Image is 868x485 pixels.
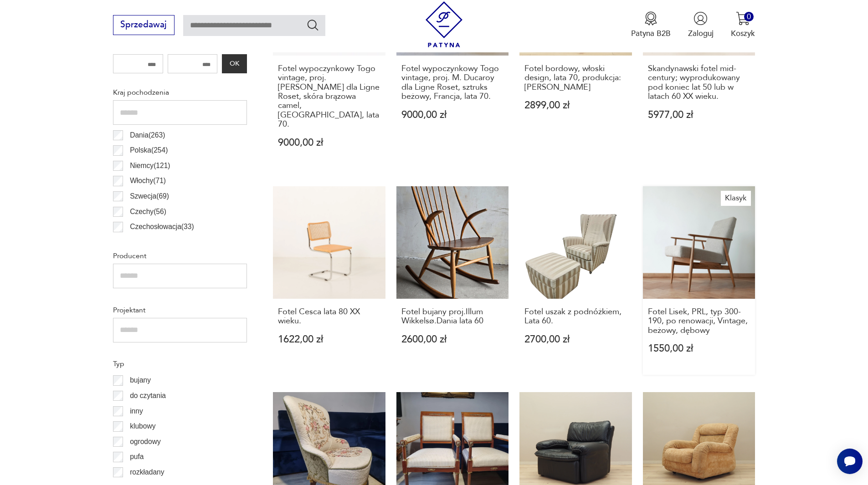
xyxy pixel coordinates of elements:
button: 0Koszyk [731,11,755,39]
p: klubowy [130,420,155,432]
h3: Fotel Cesca lata 80 XX wieku. [278,307,380,326]
img: Ikona koszyka [736,11,750,26]
p: pufa [130,451,144,463]
p: inny [130,405,143,417]
p: 2600,00 zł [401,335,504,344]
button: OK [222,54,247,73]
button: Patyna B2B [631,11,671,39]
p: Czechosłowacja ( 33 ) [130,221,194,233]
p: Dania ( 263 ) [130,129,165,141]
a: Fotel bujany proj.Illum Wikkelsø.Dania lata 60Fotel bujany proj.Illum Wikkelsø.Dania lata 602600,... [396,186,509,375]
button: Szukaj [306,18,319,31]
p: 9000,00 zł [278,138,380,148]
p: Typ [113,358,247,370]
h3: Fotel bujany proj.Illum Wikkelsø.Dania lata 60 [401,307,504,326]
h3: Fotel uszak z podnóżkiem, Lata 60. [524,307,627,326]
p: Czechy ( 56 ) [130,206,166,218]
h3: Fotel Lisek, PRL, typ 300-190, po renowacji, Vintage, beżowy, dębowy [648,307,750,335]
p: 5977,00 zł [648,110,750,120]
p: Norwegia ( 26 ) [130,236,173,248]
a: Sprzedawaj [113,22,175,29]
p: bujany [130,374,151,386]
p: Producent [113,250,247,262]
img: Ikona medalu [644,11,658,26]
div: 0 [744,12,754,21]
h3: Fotel bordowy, włoski design, lata 70, produkcja: [PERSON_NAME] [524,64,627,92]
p: Patyna B2B [631,28,671,39]
p: do czytania [130,390,166,402]
a: Fotel Cesca lata 80 XX wieku.Fotel Cesca lata 80 XX wieku.1622,00 zł [273,186,385,375]
p: 1550,00 zł [648,344,750,353]
h3: Fotel wypoczynkowy Togo vintage, proj. M. Ducaroy dla Ligne Roset, sztruks beżowy, Francja, lata 70. [401,64,504,102]
h3: Skandynawski fotel mid-century; wyprodukowany pod koniec lat 50 lub w latach 60 XX wieku. [648,64,750,102]
p: Kraj pochodzenia [113,87,247,98]
p: Szwecja ( 69 ) [130,190,169,202]
p: rozkładany [130,466,164,478]
p: 9000,00 zł [401,110,504,120]
img: Ikonka użytkownika [693,11,708,26]
button: Sprzedawaj [113,15,175,35]
p: 2700,00 zł [524,335,627,344]
p: Projektant [113,304,247,316]
p: ogrodowy [130,436,161,448]
p: 2899,00 zł [524,101,627,110]
h3: Fotel wypoczynkowy Togo vintage, proj. [PERSON_NAME] dla Ligne Roset, skóra brązowa camel, [GEOGR... [278,64,380,129]
p: Zaloguj [688,28,714,39]
p: Niemcy ( 121 ) [130,160,170,172]
iframe: Smartsupp widget button [837,449,863,474]
a: Ikona medaluPatyna B2B [631,11,671,39]
p: Polska ( 254 ) [130,144,168,156]
img: Patyna - sklep z meblami i dekoracjami vintage [421,1,467,47]
p: Włochy ( 71 ) [130,175,166,187]
button: Zaloguj [688,11,714,39]
p: Koszyk [731,28,755,39]
a: Fotel uszak z podnóżkiem, Lata 60.Fotel uszak z podnóżkiem, Lata 60.2700,00 zł [519,186,632,375]
p: 1622,00 zł [278,335,380,344]
a: KlasykFotel Lisek, PRL, typ 300-190, po renowacji, Vintage, beżowy, dębowyFotel Lisek, PRL, typ 3... [643,186,755,375]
